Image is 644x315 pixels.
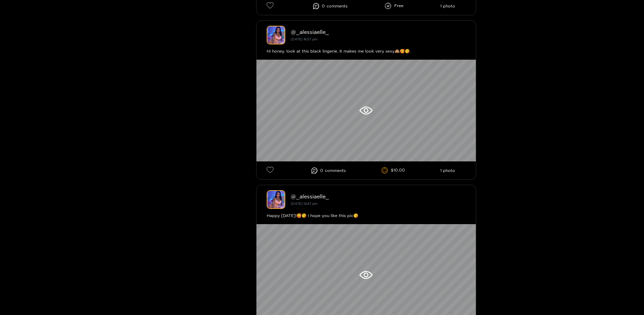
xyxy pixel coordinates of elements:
[440,4,455,8] li: 1 photo
[325,168,346,173] span: comment s
[291,37,317,41] small: [DATE] 16:57 pm
[311,168,346,174] li: 0
[291,202,317,205] small: [DATE] 14:47 pm
[381,167,405,174] li: $10.00
[291,29,466,35] div: @ _alessiaelle_
[291,193,466,199] div: @ _alessiaelle_
[267,48,466,55] div: Hi honey, look at this black lingerie, It makes me look very sexy🙈🥰😘.
[385,3,403,9] li: Free
[313,3,348,9] li: 0
[267,190,285,209] img: _alessiaelle_
[267,212,466,219] div: Happy [DATE]!🥰😘 I hope you like this pic😘
[327,4,348,8] span: comment s
[440,168,455,173] li: 1 photo
[267,26,285,44] img: _alessiaelle_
